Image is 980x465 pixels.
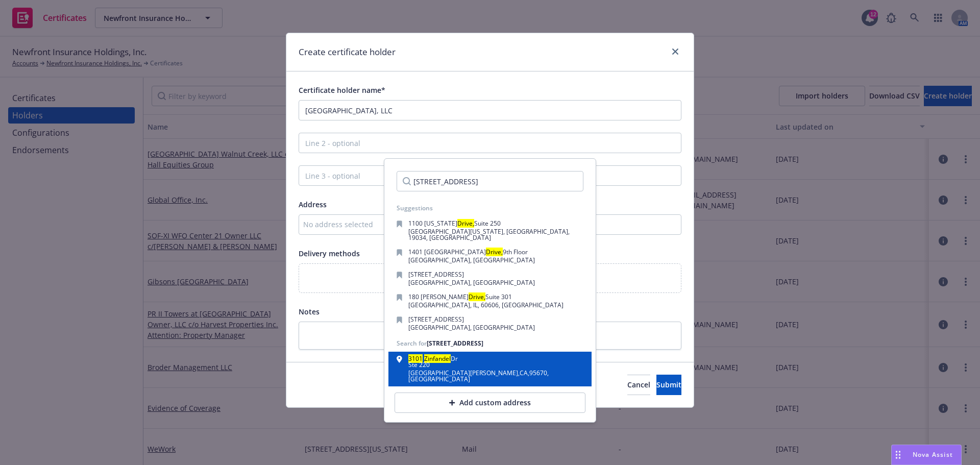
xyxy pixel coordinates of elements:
span: Suite 250 [474,219,501,228]
input: Line 1 [299,100,681,120]
span: [GEOGRAPHIC_DATA], [GEOGRAPHIC_DATA] [408,278,535,287]
button: 3101ZinfandelDrSte 220[GEOGRAPHIC_DATA][PERSON_NAME],CA,95670,[GEOGRAPHIC_DATA] [388,352,592,386]
span: Submit [656,380,681,389]
span: Notes [299,307,320,316]
button: 180 [PERSON_NAME]Drive,Suite 301[GEOGRAPHIC_DATA], IL, 60606, [GEOGRAPHIC_DATA] [388,290,592,312]
span: [GEOGRAPHIC_DATA][US_STATE], [GEOGRAPHIC_DATA], 19034, [GEOGRAPHIC_DATA] [408,227,570,242]
div: [STREET_ADDRESS] [427,339,483,348]
h1: Create certificate holder [299,45,396,59]
span: Delivery methods [299,249,360,258]
span: [GEOGRAPHIC_DATA], [GEOGRAPHIC_DATA] [408,256,535,264]
span: Certificate holder name* [299,85,385,95]
span: [GEOGRAPHIC_DATA], [GEOGRAPHIC_DATA] [408,323,535,332]
input: Line 3 - optional [299,165,681,186]
input: Search [397,171,583,191]
div: [GEOGRAPHIC_DATA][PERSON_NAME] , CA , 95670 , [GEOGRAPHIC_DATA] [408,370,583,382]
button: No address selected [299,214,681,235]
div: No address selected [303,219,667,230]
button: [STREET_ADDRESS][GEOGRAPHIC_DATA], [GEOGRAPHIC_DATA] [388,312,592,335]
a: close [669,45,681,58]
div: Suggestions [397,204,583,212]
span: 180 [PERSON_NAME] [408,292,469,301]
input: Line 2 - optional [299,133,681,153]
span: 1100 [US_STATE] [408,219,457,228]
button: Add custom address [395,393,585,413]
button: [STREET_ADDRESS][GEOGRAPHIC_DATA], [GEOGRAPHIC_DATA] [388,267,592,290]
span: Cancel [627,380,650,389]
button: Submit [656,375,681,395]
div: Add a delivery method [299,263,681,293]
div: Search for [397,339,483,348]
span: [STREET_ADDRESS] [408,315,464,324]
span: 9th Floor [503,248,528,256]
button: Nova Assist [891,445,962,465]
mark: 3101 [408,354,423,363]
span: Nova Assist [913,450,953,459]
div: Drag to move [892,445,904,464]
button: Cancel [627,375,650,395]
div: Ste 220 [408,362,583,368]
mark: Drive, [457,219,474,228]
span: 1401 [GEOGRAPHIC_DATA] [408,248,486,256]
span: Address [299,200,327,209]
span: Suite 301 [485,292,512,301]
button: 1401 [GEOGRAPHIC_DATA]Drive,9th Floor[GEOGRAPHIC_DATA], [GEOGRAPHIC_DATA] [388,245,592,267]
span: [STREET_ADDRESS] [408,270,464,279]
mark: Drive, [469,292,485,301]
span: Dr [451,354,458,363]
mark: Zinfandel [424,354,451,363]
span: [GEOGRAPHIC_DATA], IL, 60606, [GEOGRAPHIC_DATA] [408,301,563,309]
button: 1100 [US_STATE]Drive,Suite 250[GEOGRAPHIC_DATA][US_STATE], [GEOGRAPHIC_DATA], 19034, [GEOGRAPHIC_... [388,216,592,245]
mark: Drive, [486,248,503,256]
